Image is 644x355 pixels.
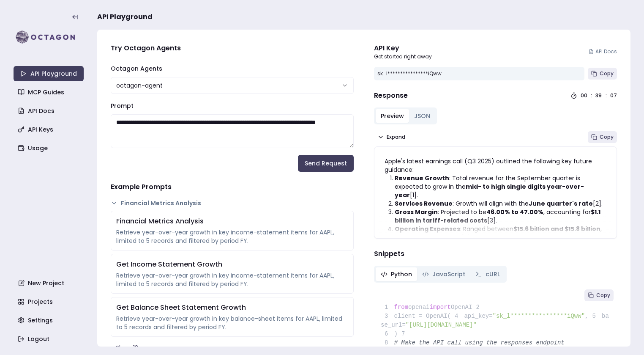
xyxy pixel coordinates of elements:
[116,216,348,226] div: Financial Metrics Analysis
[374,43,432,53] div: API Key
[398,330,411,338] span: 7
[14,331,85,347] a: Logout
[111,182,354,192] h4: Example Prompts
[381,313,451,319] span: client = OpenAI(
[14,294,85,309] a: Projects
[395,199,606,208] li: : Growth will align with the [2].
[97,12,153,22] span: API Playground
[408,304,429,311] span: openai
[395,225,460,233] strong: Operating Expenses
[381,338,394,347] span: 8
[111,102,134,110] label: Prompt
[14,66,84,81] a: API Playground
[374,91,408,101] h4: Response
[14,85,85,100] a: MCP Guides
[374,131,409,143] button: Expand
[298,155,354,172] button: Send Request
[14,140,85,156] a: Usage
[606,92,607,99] div: :
[116,228,348,245] div: Retrieve year-over-year growth in key income-statement items for AAPL, limited to 5 records and f...
[381,330,398,337] span: )
[395,199,453,208] strong: Services Revenue
[464,313,492,319] span: api_key=
[472,303,486,312] span: 2
[111,64,162,73] label: Octagon Agents
[451,304,472,311] span: OpenAI
[588,68,617,80] button: Copy
[395,174,606,199] li: : Total revenue for the September quarter is expected to grow in the [1].
[513,225,600,233] strong: $15.6 billion and $15.8 billion
[412,233,461,242] strong: 17.00% tax rate
[529,199,593,208] strong: June quarter's rate
[588,131,617,143] button: Copy
[374,249,617,259] h4: Snippets
[486,208,543,216] strong: 46.00% to 47.00%
[381,303,394,312] span: 1
[111,199,354,207] button: Financial Metrics Analysis
[596,292,610,299] span: Copy
[14,122,85,137] a: API Keys
[394,304,409,311] span: from
[116,314,348,331] div: Retrieve year-over-year growth in key balance-sheet items for AAPL, limited to 5 records and filt...
[395,208,606,225] li: : Projected to be , accounting for [3].
[381,330,394,338] span: 6
[387,134,405,140] span: Expand
[385,157,606,174] p: Apple's latest earnings call (Q3 2025) outlined the following key future guidance:
[14,29,84,46] img: logo-rect-yK7x_WSZ.svg
[111,43,354,53] h4: Try Octagon Agents
[600,134,614,140] span: Copy
[376,109,409,123] button: Preview
[14,103,85,118] a: API Docs
[585,313,588,319] span: ,
[395,225,606,242] li: : Ranged between , with a [3].
[588,312,602,321] span: 5
[589,48,617,55] a: API Docs
[395,182,584,199] strong: mid- to high single digits year-over-year
[394,339,565,346] span: # Make the API call using the responses endpoint
[430,304,451,311] span: import
[451,312,464,321] span: 4
[395,174,449,182] strong: Revenue Growth
[406,322,477,328] span: "[URL][DOMAIN_NAME]"
[381,312,394,321] span: 3
[116,303,348,313] div: Get Balance Sheet Statement Growth
[409,109,435,123] button: JSON
[600,70,614,77] span: Copy
[591,92,592,99] div: :
[610,92,617,99] div: 07
[432,270,465,278] span: JavaScript
[395,208,600,225] strong: $1.1 billion in tariff-related costs
[14,313,85,328] a: Settings
[595,92,602,99] div: 39
[486,270,500,278] span: cURL
[395,208,438,216] strong: Gross Margin
[116,259,348,270] div: Get Income Statement Growth
[374,53,432,60] p: Get started right away
[584,289,614,301] button: Copy
[581,92,587,99] div: 00
[14,275,85,291] a: New Project
[391,270,412,278] span: Python
[116,271,348,288] div: Retrieve year-over-year growth in key income-statement items for AAPL, limited to 5 records and f...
